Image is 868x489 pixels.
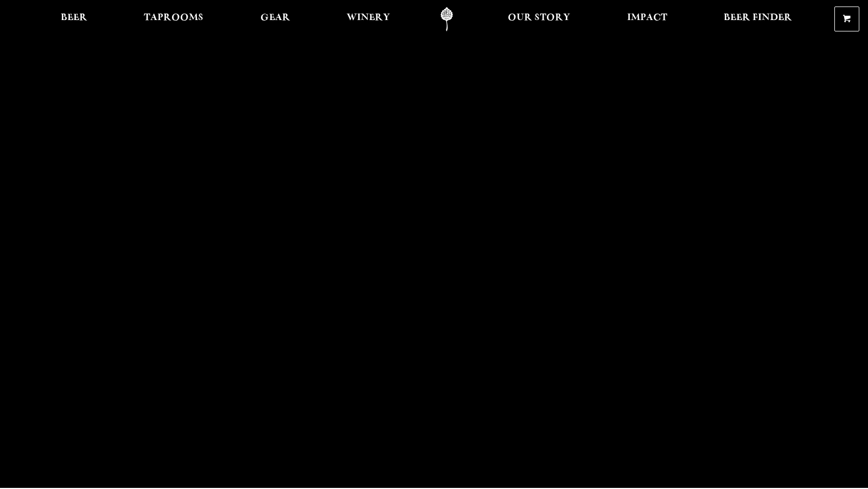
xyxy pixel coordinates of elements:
span: Impact [627,14,667,22]
span: Our Story [508,14,570,22]
a: Beer [54,7,94,31]
a: Gear [253,7,297,31]
a: Winery [340,7,397,31]
span: Winery [347,14,390,22]
a: Odell Home [426,7,467,31]
span: Beer [61,14,87,22]
span: Gear [260,14,290,22]
a: Taprooms [137,7,210,31]
a: Beer Finder [717,7,799,31]
span: Beer Finder [724,14,792,22]
a: Our Story [501,7,577,31]
a: Impact [620,7,674,31]
span: Taprooms [144,14,203,22]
